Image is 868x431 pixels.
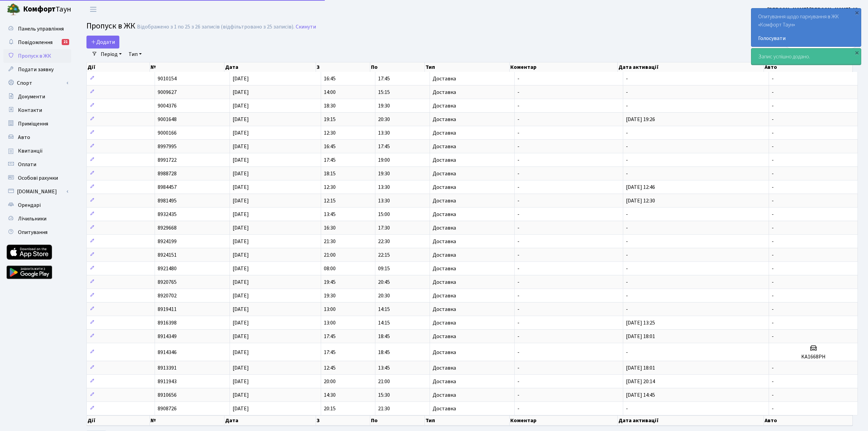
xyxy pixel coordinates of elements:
span: Пропуск в ЖК [86,20,135,32]
span: Опитування [18,229,47,236]
a: Подати заявку [3,63,71,76]
span: [DATE] 13:25 [626,319,655,327]
span: - [772,364,774,372]
span: Доставка [433,90,456,95]
span: 18:15 [324,170,336,177]
span: - [517,319,519,327]
a: Повідомлення21 [3,36,71,49]
span: - [772,278,774,286]
span: [DATE] [233,333,249,340]
th: Коментар [510,62,618,72]
span: - [517,170,519,177]
th: Дата [224,415,316,426]
a: Приміщення [3,117,71,131]
span: 8919411 [158,306,177,313]
span: [DATE] [233,116,249,123]
th: По [370,62,425,72]
span: - [626,265,628,272]
span: - [772,89,774,96]
span: Доставка [433,266,456,271]
th: Тип [425,415,510,426]
span: Повідомлення [18,39,53,46]
span: 9000166 [158,129,177,137]
span: 18:45 [378,349,390,356]
span: 15:15 [378,89,390,96]
a: Особові рахунки [3,171,71,185]
span: Доставка [433,365,456,371]
span: - [772,211,774,218]
span: 8911943 [158,378,177,385]
span: - [517,89,519,96]
th: Коментар [510,415,618,426]
span: Доставка [433,225,456,231]
th: Авто [764,415,853,426]
span: 8932435 [158,211,177,218]
span: 13:30 [378,183,390,191]
span: - [517,306,519,313]
span: 8981495 [158,197,177,204]
span: 17:45 [324,156,336,164]
span: 14:00 [324,89,336,96]
span: 15:30 [378,391,390,399]
span: - [626,211,628,218]
span: [DATE] [233,378,249,385]
span: 8914349 [158,333,177,340]
span: - [517,238,519,245]
span: 19:30 [378,170,390,177]
span: [DATE] [233,183,249,191]
span: 8920765 [158,278,177,286]
h5: KA1668PH [772,354,855,360]
span: Доставка [433,171,456,176]
span: Приміщення [18,120,48,128]
span: 19:30 [378,102,390,110]
a: Контакти [3,103,71,117]
span: - [772,265,774,272]
span: - [772,306,774,313]
span: Доставка [433,144,456,149]
a: Тип [126,48,144,60]
span: Доставка [433,103,456,109]
span: - [772,156,774,164]
span: Доставка [433,279,456,285]
span: 8914346 [158,349,177,356]
span: [DATE] 14:45 [626,391,655,399]
span: - [517,278,519,286]
span: Лічильники [18,215,46,222]
span: - [626,278,628,286]
span: Доставка [433,212,456,217]
span: [DATE] 12:30 [626,197,655,204]
span: 18:30 [324,102,336,110]
b: Комфорт [23,4,56,15]
span: Доставка [433,334,456,339]
span: Доставка [433,350,456,355]
span: - [626,75,628,82]
span: 21:00 [324,251,336,259]
span: - [772,197,774,204]
span: 19:00 [378,156,390,164]
span: - [517,197,519,204]
th: З [316,415,371,426]
span: 8997995 [158,143,177,150]
div: Запис успішно додано. [751,48,861,65]
span: 8929668 [158,224,177,232]
span: 19:30 [324,292,336,299]
span: [DATE] [233,143,249,150]
span: - [517,156,519,164]
span: 17:30 [378,224,390,232]
span: 19:15 [324,116,336,123]
span: 20:45 [378,278,390,286]
span: 9004376 [158,102,177,110]
span: 8920702 [158,292,177,299]
span: - [626,238,628,245]
span: [DATE] [233,156,249,164]
span: [DATE] [233,319,249,327]
span: Квитанції [18,147,43,155]
span: - [772,170,774,177]
span: [DATE] [233,211,249,218]
span: 20:30 [378,116,390,123]
span: Авто [18,134,30,141]
span: Доставка [433,392,456,398]
span: - [772,319,774,327]
th: № [150,62,225,72]
span: [DATE] [233,102,249,110]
